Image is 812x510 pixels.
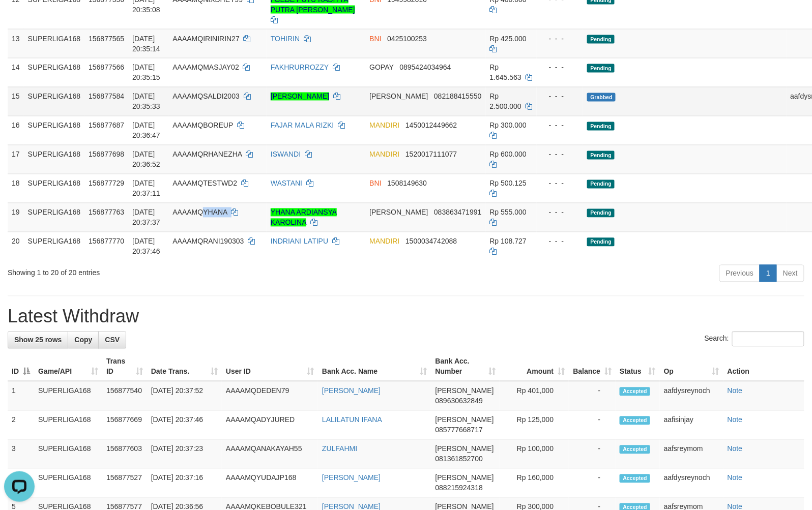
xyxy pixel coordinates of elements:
a: Next [776,265,804,282]
th: Trans ID: activate to sort column ascending [102,352,147,381]
a: LALILATUN IFANA [322,416,382,424]
td: SUPERLIGA168 [24,203,85,232]
span: 156877565 [89,35,124,43]
td: 156877527 [102,469,147,498]
span: Copy 0895424034964 to clipboard [400,64,451,72]
div: - - - [541,92,579,102]
th: Amount: activate to sort column ascending [500,352,569,381]
td: aafsreymom [660,440,723,469]
td: 17 [8,145,24,174]
span: [PERSON_NAME] [436,474,494,482]
td: Rp 100,000 [500,440,569,469]
a: Note [728,445,743,453]
div: - - - [541,34,579,44]
td: [DATE] 20:37:52 [147,381,222,411]
span: Show 25 rows [14,336,62,344]
span: AAAAMQYHANA [172,208,227,217]
td: AAAAMQDEDEN79 [222,381,318,411]
span: 156877763 [89,208,124,217]
a: Previous [719,265,760,282]
span: Pending [587,209,615,218]
span: Grabbed [587,93,616,102]
span: Pending [587,238,615,247]
span: [PERSON_NAME] [436,445,494,453]
span: AAAAMQBOREUP [172,122,233,130]
span: Copy 083863471991 to clipboard [434,208,481,217]
div: - - - [541,121,579,131]
td: Rp 401,000 [500,381,569,411]
th: Balance: activate to sort column ascending [569,352,616,381]
span: Rp 108.727 [490,237,527,246]
span: AAAAMQRHANEZHA [172,151,242,159]
span: Copy 0425100253 to clipboard [387,35,427,43]
span: 156877566 [89,64,124,72]
th: Game/API: activate to sort column ascending [34,352,102,381]
td: - [569,440,616,469]
span: Copy 1500034742088 to clipboard [405,237,457,246]
span: [DATE] 20:37:11 [132,179,160,198]
span: Accepted [620,445,650,454]
span: [PERSON_NAME] [369,93,428,101]
span: Pending [587,151,615,160]
td: 18 [8,174,24,203]
span: 156877584 [89,93,124,101]
span: AAAAMQTESTWD2 [172,179,237,188]
td: aafisinjay [660,411,723,440]
span: BNI [369,179,381,188]
span: Copy 088215924318 to clipboard [436,484,483,492]
a: CSV [98,332,126,349]
td: SUPERLIGA168 [24,145,85,174]
span: Pending [587,64,615,73]
td: [DATE] 20:37:23 [147,440,222,469]
a: 1 [760,265,777,282]
td: SUPERLIGA168 [24,116,85,145]
span: Accepted [620,387,650,396]
span: [DATE] 20:35:14 [132,35,160,53]
span: Pending [587,35,615,44]
span: AAAAMQSALDI2003 [172,93,240,101]
span: [PERSON_NAME] [436,416,494,424]
span: [DATE] 20:35:33 [132,93,160,111]
td: AAAAMQANAKAYAH55 [222,440,318,469]
a: INDRIANI LATIPU [271,237,328,246]
span: Accepted [620,474,650,483]
td: SUPERLIGA168 [24,87,85,116]
td: SUPERLIGA168 [24,232,85,261]
td: Rp 160,000 [500,469,569,498]
span: Rp 600.000 [490,151,527,159]
span: [DATE] 20:35:15 [132,64,160,82]
a: YHANA ARDIANSYA KAROLINA [271,208,337,227]
a: TOHIRIN [271,35,300,43]
span: 156877729 [89,179,124,188]
a: ISWANDI [271,151,301,159]
span: CSV [105,336,120,344]
span: GOPAY [369,64,393,72]
td: 1 [8,381,34,411]
a: Show 25 rows [8,332,68,349]
td: 13 [8,29,24,58]
span: [PERSON_NAME] [369,208,428,217]
a: [PERSON_NAME] [271,93,329,101]
td: 15 [8,87,24,116]
span: [DATE] 20:36:47 [132,122,160,140]
span: 156877698 [89,151,124,159]
span: Copy 085777668717 to clipboard [436,426,483,434]
div: Showing 1 to 20 of 20 entries [8,264,331,278]
span: [PERSON_NAME] [436,387,494,395]
span: Rp 300.000 [490,122,527,130]
td: 20 [8,232,24,261]
td: 16 [8,116,24,145]
td: [DATE] 20:37:46 [147,411,222,440]
span: Copy 082188415550 to clipboard [434,93,481,101]
div: - - - [541,63,579,73]
td: AAAAMQYUDAJP168 [222,469,318,498]
span: MANDIRI [369,151,399,159]
div: - - - [541,207,579,218]
th: Bank Acc. Name: activate to sort column ascending [318,352,431,381]
span: Copy 089630632849 to clipboard [436,397,483,405]
a: [PERSON_NAME] [322,387,381,395]
td: - [569,381,616,411]
td: SUPERLIGA168 [34,381,102,411]
span: Pending [587,122,615,131]
a: Note [728,387,743,395]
